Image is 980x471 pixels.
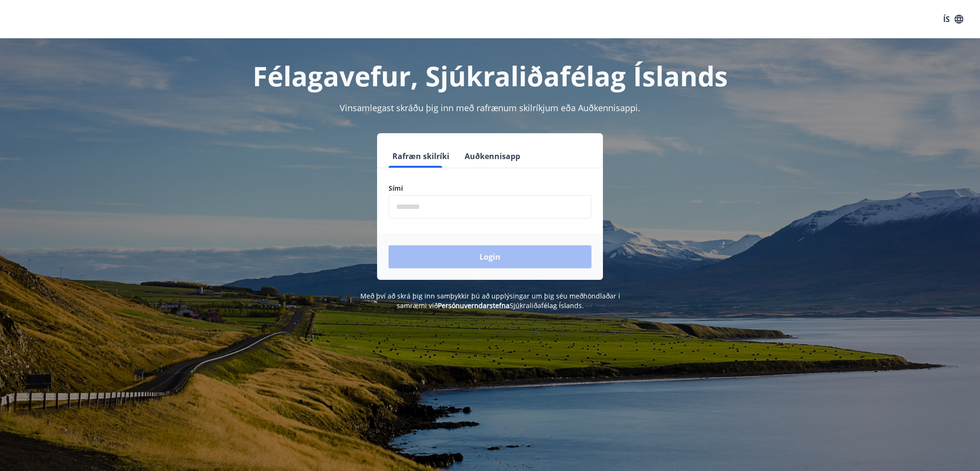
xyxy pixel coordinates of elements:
a: Persónuverndarstefna [438,301,510,310]
span: Vinsamlegast skráðu þig inn með rafrænum skilríkjum eða Auðkennisappi. [340,102,640,114]
button: Rafræn skilríki [389,145,453,168]
span: Með því að skrá þig inn samþykkir þú að upplýsingar um þig séu meðhöndlaðar í samræmi við Sjúkral... [360,291,620,310]
label: Sími [389,184,591,193]
button: ÍS [938,11,969,28]
button: Auðkennisapp [461,145,524,168]
h1: Félagavefur, Sjúkraliðafélag Íslands [157,57,823,94]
